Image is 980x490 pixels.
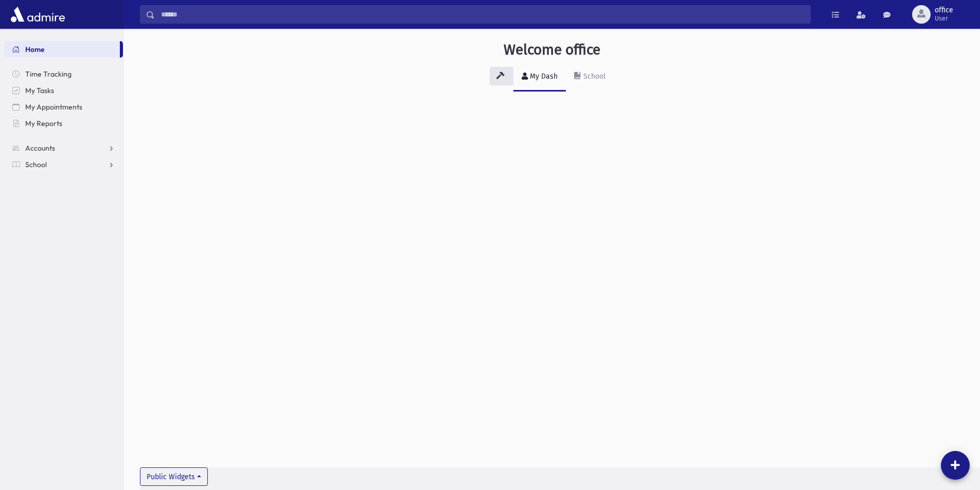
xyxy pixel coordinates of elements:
span: Home [25,45,45,54]
span: My Tasks [25,86,54,95]
a: Home [4,41,120,58]
img: AdmirePro [8,4,67,25]
span: Accounts [25,143,55,153]
span: My Appointments [25,102,82,112]
a: Time Tracking [4,66,123,82]
h3: Welcome office [504,41,600,59]
button: Public Widgets [140,467,208,486]
a: My Tasks [4,82,123,99]
span: My Reports [25,119,62,128]
a: Accounts [4,140,123,156]
div: My Dash [528,72,558,81]
a: School [4,156,123,173]
a: My Dash [513,63,566,92]
a: School [566,63,614,92]
a: My Reports [4,115,123,132]
span: Time Tracking [25,69,72,79]
span: office [935,6,953,14]
div: School [581,72,605,81]
a: My Appointments [4,99,123,115]
input: Search [155,5,810,24]
span: User [935,14,953,23]
span: School [25,160,47,169]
